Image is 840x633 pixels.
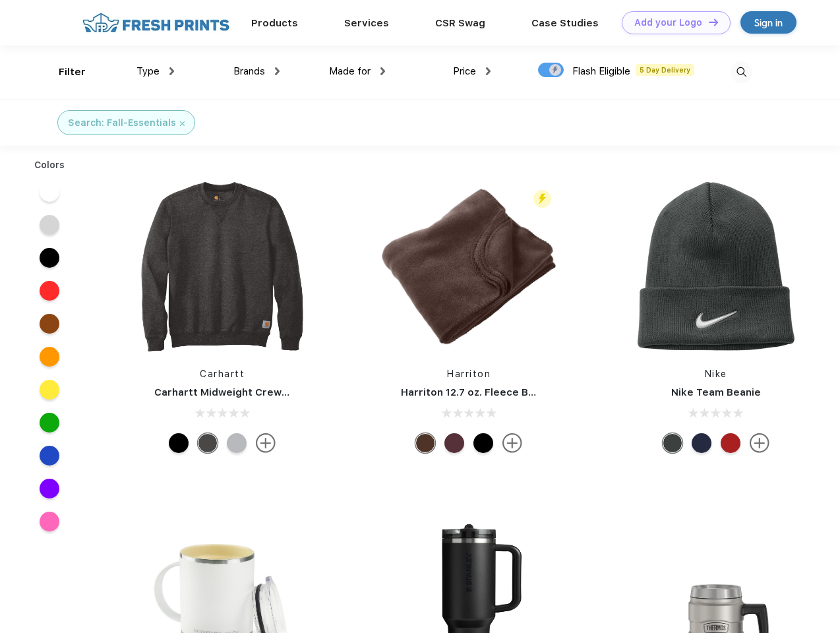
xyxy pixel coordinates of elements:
img: desktop_search.svg [731,61,752,83]
span: Made for [329,65,371,77]
img: dropdown.png [486,67,491,75]
a: Nike Team Beanie [671,386,761,398]
div: Carbon Heather [198,433,218,453]
div: University Red [721,433,740,453]
div: Filter [59,65,86,80]
a: Carhartt [200,369,245,379]
img: dropdown.png [169,67,174,75]
a: Harriton 12.7 oz. Fleece Blanket [401,386,560,398]
img: more.svg [750,433,769,453]
img: dropdown.png [380,67,385,75]
span: Brands [233,65,265,77]
img: DT [709,18,718,26]
img: more.svg [256,433,276,453]
img: func=resize&h=266 [135,179,310,354]
img: filter_cancel.svg [180,121,185,126]
img: fo%20logo%202.webp [78,11,233,34]
div: Cocoa [415,433,435,453]
img: func=resize&h=266 [381,179,556,354]
div: Heather Grey [227,433,247,453]
div: College Navy [692,433,711,453]
span: Price [453,65,476,77]
div: Black [169,433,189,453]
a: Products [251,17,298,29]
div: Colors [24,158,75,172]
img: flash_active_toggle.svg [533,190,551,208]
div: Sign in [754,15,783,30]
a: Nike [705,369,727,379]
div: Burgundy [444,433,464,453]
a: Carhartt Midweight Crewneck Sweatshirt [154,386,364,398]
img: dropdown.png [275,67,280,75]
div: Search: Fall-Essentials [68,116,176,130]
img: func=resize&h=266 [628,179,804,354]
span: Flash Eligible [572,65,630,77]
a: Sign in [740,11,796,34]
div: Add your Logo [634,17,702,28]
span: Type [136,65,160,77]
a: Harriton [447,369,491,379]
span: 5 Day Delivery [636,64,694,76]
div: Black [473,433,493,453]
div: Anthracite [663,433,682,453]
img: more.svg [502,433,522,453]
